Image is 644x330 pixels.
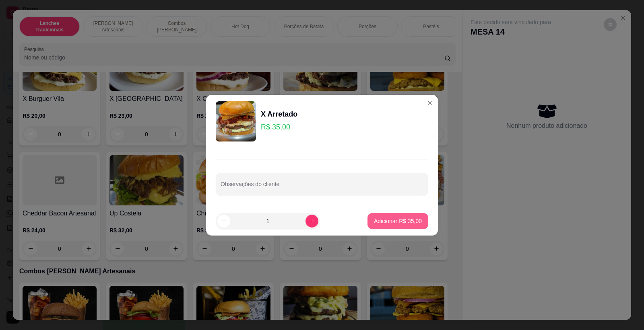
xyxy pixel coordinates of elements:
[305,215,318,228] button: increase-product-quantity
[423,96,436,109] button: Close
[374,217,422,225] p: Adicionar R$ 35,00
[217,215,230,228] button: decrease-product-quantity
[261,121,297,133] p: R$ 35,00
[221,183,423,191] input: Observações do cliente
[216,101,256,141] img: product-image
[261,109,297,120] div: X Arretado
[367,213,428,229] button: Adicionar R$ 35,00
